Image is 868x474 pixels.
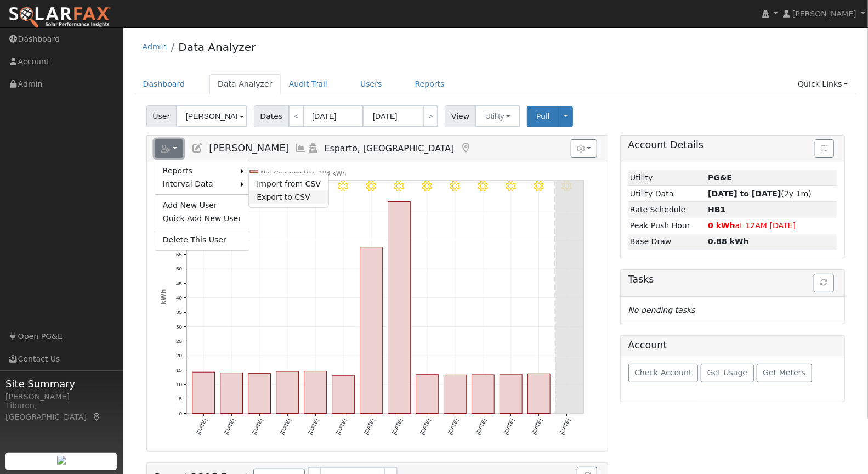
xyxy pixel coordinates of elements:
[416,375,439,414] rect: onclick=""
[628,234,706,250] td: Base Draw
[628,274,837,285] h5: Tasks
[478,181,489,191] i: 9/15 - Clear
[534,181,544,191] i: 9/17 - Clear
[391,417,404,436] text: [DATE]
[176,266,182,272] text: 50
[708,189,812,198] span: (2y 1m)
[159,289,167,305] text: kWh
[8,6,111,29] img: SolarFax
[708,221,735,230] strong: 0 kWh
[155,233,249,246] a: Delete This User
[757,364,812,382] button: Get Meters
[503,417,515,436] text: [DATE]
[388,202,411,414] rect: onclick=""
[531,417,543,436] text: [DATE]
[176,105,247,127] input: Select a User
[155,212,249,225] a: Quick Add New User
[179,410,182,416] text: 0
[92,413,102,421] a: Map
[559,417,571,436] text: [DATE]
[223,417,236,436] text: [DATE]
[5,400,117,423] div: Tiburon, [GEOGRAPHIC_DATA]
[192,373,215,414] rect: onclick=""
[422,181,433,191] i: 9/13 - Clear
[763,368,805,377] span: Get Meters
[254,105,289,127] span: Dates
[325,143,455,154] span: Esparto, [GEOGRAPHIC_DATA]
[394,181,405,191] i: 9/12 - Clear
[450,181,461,191] i: 9/14 - Clear
[304,371,327,414] rect: onclick=""
[447,417,459,436] text: [DATE]
[248,374,271,414] rect: onclick=""
[706,218,837,234] td: at 12AM [DATE]
[628,202,706,218] td: Rate Schedule
[176,382,182,388] text: 10
[146,105,177,127] span: User
[155,199,249,212] a: Add New User
[445,105,476,127] span: View
[279,417,292,436] text: [DATE]
[307,417,320,436] text: [DATE]
[790,74,856,94] a: Quick Links
[295,143,307,154] a: Multi-Series Graph
[249,190,328,204] a: Export to CSV
[708,205,725,214] strong: W
[628,306,695,314] i: No pending tasks
[366,181,377,191] i: 9/11 - Clear
[209,74,281,94] a: Data Analyzer
[814,274,834,292] button: Refresh
[209,143,289,154] span: [PERSON_NAME]
[634,368,692,377] span: Check Account
[176,295,182,301] text: 40
[628,364,699,382] button: Check Account
[178,41,256,54] a: Data Analyzer
[792,9,856,18] span: [PERSON_NAME]
[176,338,182,345] text: 25
[628,340,667,351] h5: Account
[459,143,472,154] a: Map
[57,456,66,465] img: retrieve
[220,373,243,414] rect: onclick=""
[708,173,732,182] strong: ID: 17302413, authorized: 09/19/25
[176,251,182,257] text: 55
[179,396,181,402] text: 5
[176,367,182,373] text: 15
[701,364,754,382] button: Get Usage
[707,368,747,377] span: Get Usage
[628,170,706,186] td: Utility
[307,143,319,154] a: Login As (last Never)
[338,181,349,191] i: 9/10 - Clear
[176,280,182,286] text: 45
[332,376,355,414] rect: onclick=""
[363,417,376,436] text: [DATE]
[360,247,383,414] rect: onclick=""
[528,374,551,414] rect: onclick=""
[628,139,837,151] h5: Account Details
[135,74,194,94] a: Dashboard
[251,417,264,436] text: [DATE]
[5,376,117,391] span: Site Summary
[176,324,182,330] text: 30
[419,417,432,436] text: [DATE]
[472,375,495,414] rect: onclick=""
[5,391,117,403] div: [PERSON_NAME]
[708,189,781,198] strong: [DATE] to [DATE]
[407,74,453,94] a: Reports
[176,353,182,359] text: 20
[249,177,328,190] a: Import from CSV
[155,177,241,190] a: Interval Data
[815,139,834,158] button: Issue History
[335,417,348,436] text: [DATE]
[527,106,559,127] button: Pull
[352,74,390,94] a: Users
[536,112,550,121] span: Pull
[276,372,299,414] rect: onclick=""
[155,164,241,177] a: Reports
[195,417,208,436] text: [DATE]
[281,74,336,94] a: Audit Trail
[260,170,346,177] text: Net Consumption 283 kWh
[288,105,304,127] a: <
[475,105,520,127] button: Utility
[143,42,167,51] a: Admin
